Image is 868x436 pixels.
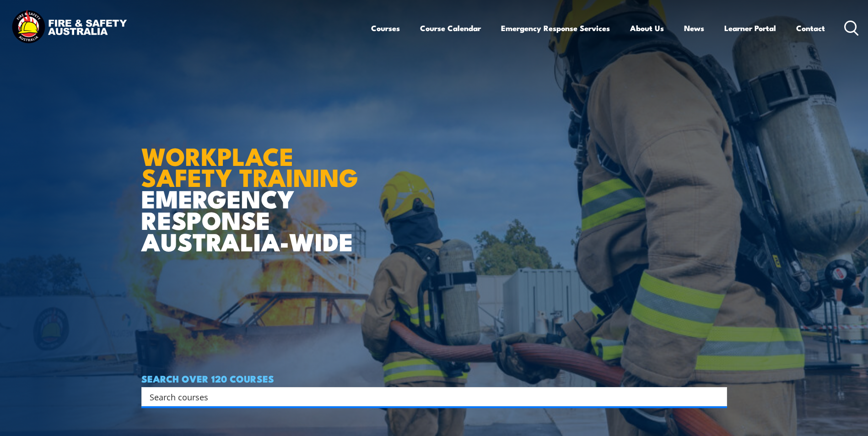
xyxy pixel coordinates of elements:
a: Courses [371,16,400,40]
a: News [684,16,704,40]
a: Course Calendar [420,16,481,40]
strong: WORKPLACE SAFETY TRAINING [141,136,358,196]
input: Search input [150,390,707,404]
a: Emergency Response Services [501,16,610,40]
h1: EMERGENCY RESPONSE AUSTRALIA-WIDE [141,122,365,252]
h4: SEARCH OVER 120 COURSES [141,373,727,383]
a: Learner Portal [724,16,776,40]
a: About Us [630,16,664,40]
form: Search form [151,390,709,403]
button: Search magnifier button [711,390,724,403]
a: Contact [796,16,825,40]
